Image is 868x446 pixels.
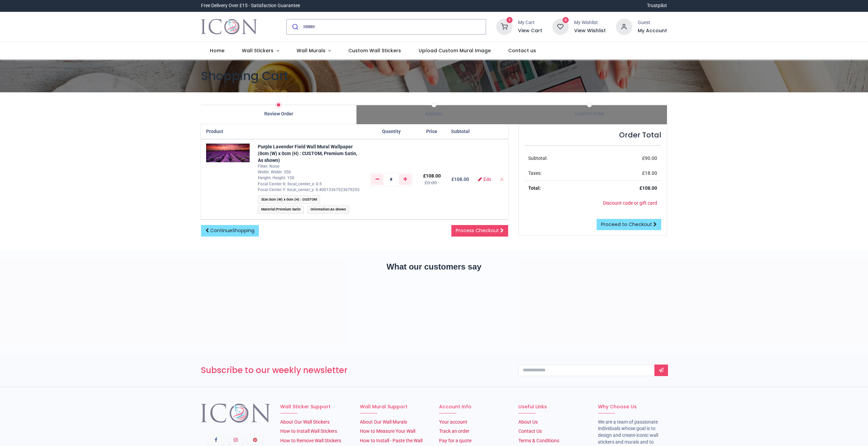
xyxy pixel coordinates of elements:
[371,174,384,185] a: Remove one
[423,173,441,179] span: £
[439,438,471,443] a: Pay for a quote
[258,144,357,163] a: Purple Lavender Field Wall Mural Wallpaper (0cm (W) x 0cm (H) : CUSTOM, Premium Satin, As shown)
[518,404,587,410] h6: Useful Links
[638,27,667,34] a: My Account
[574,27,606,34] a: View Wishlist
[518,428,542,434] a: Contact Us
[287,19,303,34] button: Submit
[201,17,257,36] a: Logo of Icon Wall Stickers
[201,261,667,273] h2: What our customers say
[276,207,301,211] span: Premium Satin
[518,419,538,425] a: About Us​
[201,365,508,376] h3: Subscribe to our weekly newsletter
[528,185,541,191] strong: Total:
[427,180,437,185] span: 0.00
[258,205,304,214] span: :
[242,47,273,54] span: Wall Stickers
[201,284,667,332] iframe: Customer reviews powered by Trustpilot
[518,27,542,34] a: View Cart
[258,182,322,186] span: Focal Center X: focal_center_x: 0.5
[642,185,657,191] span: 108.00
[645,170,657,176] span: 18.00
[451,176,469,182] b: £
[419,47,491,54] span: Upload Custom Mural Image
[426,173,441,179] span: 108.00
[258,196,320,204] span: :
[210,227,254,234] span: Continue
[645,155,657,161] span: 90.00
[201,111,356,117] div: Review Order
[642,170,657,176] span: £
[269,197,317,202] span: 0cm (W) x 0cm (H) : CUSTOM
[399,174,412,185] a: Add one
[524,151,594,166] td: Subtotal:
[210,47,224,54] span: Home
[232,227,254,234] span: Shopping
[201,17,257,36] img: Icon Wall Stickers
[601,221,652,228] span: Proceed to Checkout
[258,170,291,174] span: Width: Width: 350
[288,42,340,60] a: Wall Murals
[201,124,254,140] th: Product
[508,47,536,54] span: Contact us
[360,419,407,425] a: About Our Wall Murals
[356,111,512,117] div: Address
[280,419,330,425] a: About Our Wall Stickers
[206,144,250,162] img: 4Vbitu7WlUAAAAASUVORK5CYII=
[258,175,294,180] span: Height: Height: 150
[639,185,657,191] strong: £
[454,176,469,182] span: 108.00
[261,197,268,202] span: Size
[499,176,504,182] a: Remove from cart
[483,177,491,182] span: Edit
[307,205,349,214] span: :
[574,19,606,26] div: My Wishlist
[280,438,341,443] a: How to Remove Wall Stickers
[201,68,667,84] h1: Shopping Cart
[297,47,325,54] span: Wall Murals
[258,164,280,169] span: Filter: None
[512,111,667,117] div: Confirm Order
[330,207,346,211] span: As shown
[647,2,667,9] a: Trustpilot
[524,130,661,140] h4: Order Total
[638,19,667,26] div: Guest
[451,225,508,237] a: Process Checkout
[280,404,349,410] h6: Wall Sticker Support
[382,129,401,134] span: Quantity
[563,17,569,23] sup: 0
[424,180,437,185] del: £
[597,219,661,230] a: Proceed to Checkout
[261,207,275,211] span: Material
[598,404,667,410] h6: Why Choose Us
[201,2,300,9] div: Free Delivery Over £15 - Satisfaction Guarantee
[506,17,513,23] sup: 1
[439,419,467,425] a: Your account
[518,19,542,26] div: My Cart
[280,428,337,434] a: How to Install Wall Stickers
[518,438,559,443] a: Terms & Conditions
[478,177,491,182] a: Edit
[456,227,499,234] span: Process Checkout
[496,23,513,29] a: 1
[201,225,259,237] a: ContinueShopping
[642,155,657,161] span: £
[524,166,594,181] td: Taxes:
[348,47,401,54] span: Custom Wall Stickers
[603,200,657,206] a: Discount code or gift card
[258,187,360,192] span: Focal Center Y: focal_center_y: 0.40013367523679255
[439,428,469,434] a: Track an order
[233,42,288,60] a: Wall Stickers
[360,428,415,434] a: How to Measure Your Wall
[360,438,422,443] a: How to Install - Paste the Wall
[311,207,329,211] span: Orientation
[447,124,474,140] th: Subtotal
[360,404,429,410] h6: Wall Mural Support
[417,124,447,140] th: Price
[439,404,508,410] h6: Account Info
